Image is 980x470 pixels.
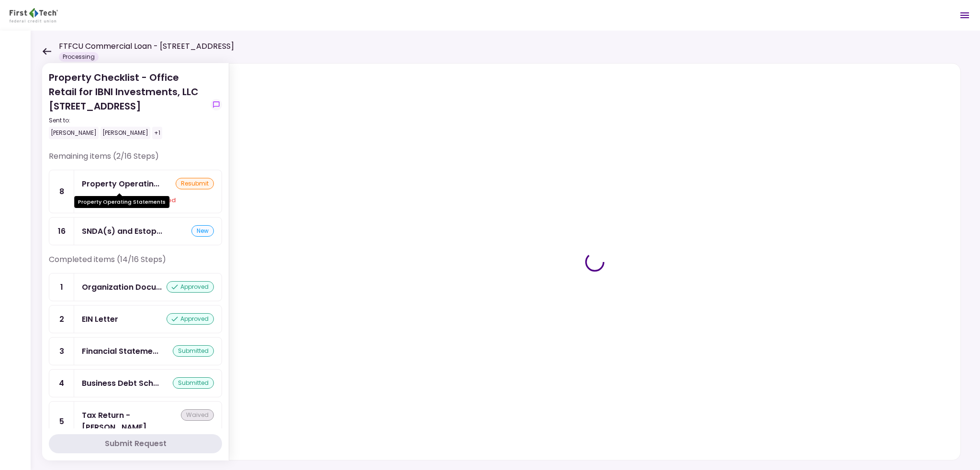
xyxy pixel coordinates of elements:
div: waived [181,409,214,421]
div: submitted [173,345,214,357]
div: resubmit [176,178,214,189]
button: Submit Request [49,434,222,453]
a: 1Organization Documents for Borrowing Entityapproved [49,273,222,301]
div: Property Operating Statements [82,178,159,190]
h1: FTFCU Commercial Loan - [STREET_ADDRESS] [59,41,234,52]
div: Property Operating Statements [74,196,169,208]
a: 8Property Operating StatementsresubmitYour file has been rejected [49,170,222,213]
img: Partner icon [10,8,58,22]
div: Remaining items (2/16 Steps) [49,151,222,170]
div: Completed items (14/16 Steps) [49,254,222,273]
div: approved [167,281,214,293]
div: Business Debt Schedule [82,377,159,389]
a: 16SNDA(s) and Estoppel(s)new [49,217,222,245]
div: Submit Request [105,438,167,449]
a: 2EIN Letterapproved [49,305,222,333]
button: Open menu [953,4,976,27]
div: SNDA(s) and Estoppel(s) [82,225,162,237]
div: Organization Documents for Borrowing Entity [82,281,162,293]
div: EIN Letter [82,313,118,325]
div: 2 [49,306,74,333]
div: [PERSON_NAME] [100,127,150,139]
div: Property Checklist - Office Retail for IBNI Investments, LLC [STREET_ADDRESS] [49,70,207,139]
div: submitted [173,377,214,389]
div: Tax Return - Borrower [82,409,181,433]
div: Processing [59,52,99,62]
div: 5 [49,402,74,441]
div: 3 [49,338,74,365]
div: Financial Statement - Borrower [82,345,158,357]
button: show-messages [211,99,222,110]
div: 4 [49,370,74,397]
div: 16 [49,218,74,245]
div: 8 [49,170,74,213]
a: 3Financial Statement - Borrowersubmitted [49,337,222,365]
div: new [191,225,214,237]
div: approved [167,313,214,325]
a: 5Tax Return - Borrowerwaived [49,401,222,441]
a: 4Business Debt Schedulesubmitted [49,369,222,397]
div: 1 [49,273,74,301]
div: +1 [152,127,162,139]
div: Sent to: [49,116,207,125]
div: [PERSON_NAME] [49,127,99,139]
